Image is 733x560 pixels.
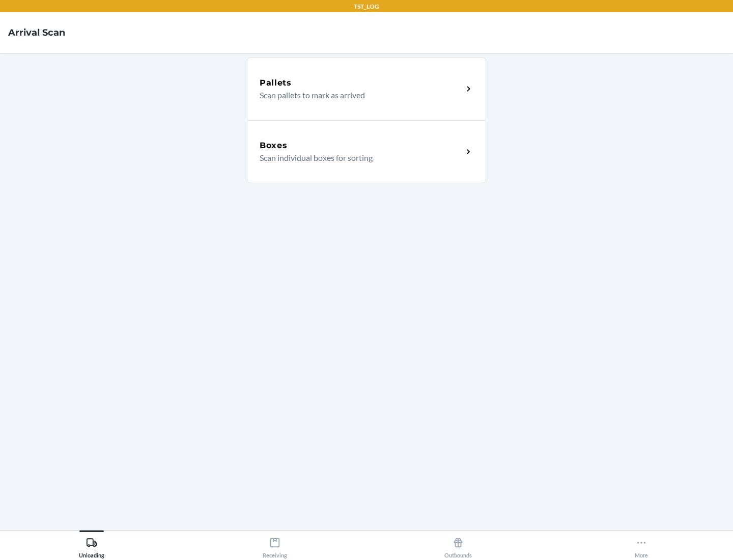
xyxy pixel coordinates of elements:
div: Receiving [263,533,287,558]
button: Outbounds [366,530,550,558]
p: Scan pallets to mark as arrived [260,89,455,101]
a: BoxesScan individual boxes for sorting [247,120,486,183]
button: More [550,530,733,558]
p: Scan individual boxes for sorting [260,152,455,164]
h5: Pallets [260,77,292,89]
p: TST_LOG [354,2,379,11]
div: Outbounds [444,533,472,558]
h4: Arrival Scan [8,26,65,39]
div: Unloading [79,533,104,558]
button: Receiving [183,530,366,558]
h5: Boxes [260,139,288,152]
a: PalletsScan pallets to mark as arrived [247,57,486,120]
div: More [635,533,648,558]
